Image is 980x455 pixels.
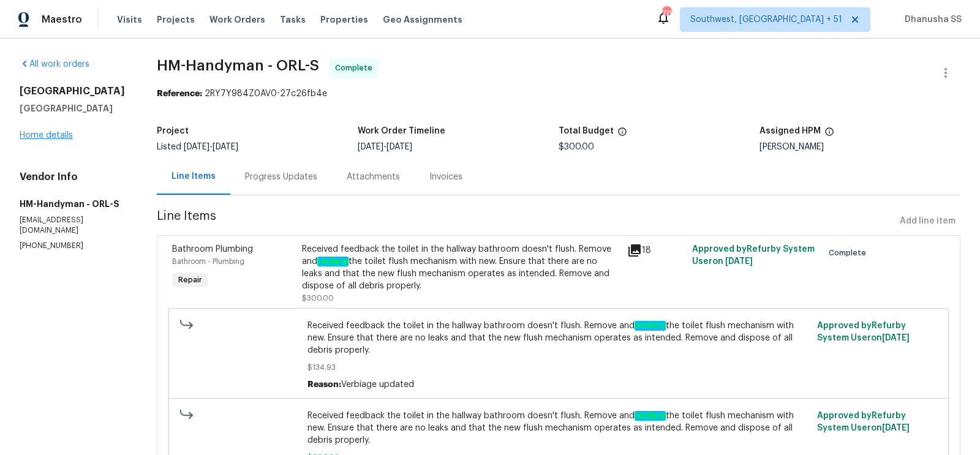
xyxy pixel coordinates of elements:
[157,58,319,73] span: HM-Handyman - ORL-S
[307,361,810,374] span: $134.93
[817,412,910,432] span: Approved by Refurby System User on
[213,143,238,151] span: [DATE]
[882,334,910,342] span: [DATE]
[307,320,810,356] span: Received feedback the toilet in the hallway bathroom doesn't flush. Remove and the toilet flush m...
[690,13,842,26] span: Southwest, [GEOGRAPHIC_DATA] + 51
[347,171,400,183] div: Attachments
[900,13,962,26] span: Dhanusha SS
[302,295,334,302] span: $300.00
[184,143,209,151] span: [DATE]
[20,60,89,69] a: All work orders
[245,171,317,183] div: Progress Updates
[817,322,910,342] span: Approved by Refurby System User on
[617,127,627,143] span: The total cost of line items that have been proposed by Opendoor. This sum includes line items th...
[335,62,377,74] span: Complete
[307,410,810,446] span: Received feedback the toilet in the hallway bathroom doesn't flush. Remove and the toilet flush m...
[171,170,216,182] div: Line Items
[829,247,871,259] span: Complete
[307,380,341,389] span: Reason:
[20,171,127,183] h4: Vendor Info
[184,143,238,151] span: -
[386,143,412,151] span: [DATE]
[157,127,189,135] h5: Project
[172,258,244,265] span: Bathroom - Plumbing
[20,215,127,236] p: [EMAIL_ADDRESS][DOMAIN_NAME]
[157,13,195,26] span: Projects
[635,411,666,421] em: replace
[627,243,685,258] div: 18
[341,380,414,389] span: Verbiage updated
[559,143,594,151] span: $300.00
[429,171,462,183] div: Invoices
[117,13,142,26] span: Visits
[692,245,815,266] span: Approved by Refurby System User on
[882,424,910,432] span: [DATE]
[302,243,620,292] div: Received feedback the toilet in the hallway bathroom doesn't flush. Remove and the toilet flush m...
[157,143,238,151] span: Listed
[824,127,834,143] span: The hpm assigned to this work order.
[320,13,368,26] span: Properties
[759,143,960,151] div: [PERSON_NAME]
[172,245,253,254] span: Bathroom Plumbing
[280,15,306,24] span: Tasks
[157,89,202,98] b: Reference:
[20,102,127,115] h5: [GEOGRAPHIC_DATA]
[662,7,671,20] div: 711
[317,257,349,266] em: replace
[358,143,412,151] span: -
[759,127,821,135] h5: Assigned HPM
[20,131,73,140] a: Home details
[725,257,753,266] span: [DATE]
[358,143,383,151] span: [DATE]
[635,321,666,331] em: replace
[209,13,265,26] span: Work Orders
[42,13,82,26] span: Maestro
[173,274,207,286] span: Repair
[20,85,127,97] h2: [GEOGRAPHIC_DATA]
[157,88,960,100] div: 2RY7Y984Z0AV0-27c26fb4e
[157,210,895,233] span: Line Items
[358,127,445,135] h5: Work Order Timeline
[20,241,127,251] p: [PHONE_NUMBER]
[20,198,127,210] h5: HM-Handyman - ORL-S
[559,127,614,135] h5: Total Budget
[383,13,462,26] span: Geo Assignments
